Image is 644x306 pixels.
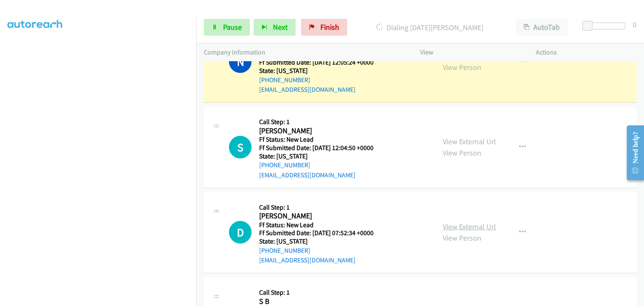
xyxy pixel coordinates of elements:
h1: S [229,136,252,158]
span: Next [273,22,288,32]
h1: D [229,221,252,244]
a: [PHONE_NUMBER] [259,161,310,169]
a: [PHONE_NUMBER] [259,76,310,84]
h5: Ff Submitted Date: [DATE] 12:05:24 +0000 [259,58,384,67]
a: [PHONE_NUMBER] [259,246,310,254]
button: Next [254,19,296,36]
div: Delay between calls (in seconds) [587,23,625,29]
button: AutoTab [516,19,568,36]
p: Company Information [204,47,405,57]
p: View [420,47,521,57]
h2: [PERSON_NAME] [259,211,384,221]
h5: Call Step: 1 [259,118,384,126]
h1: N [229,50,252,73]
h5: Call Step: 1 [259,288,384,297]
a: View Person [443,148,481,158]
a: Pause [204,19,250,36]
a: View External Url [443,137,496,146]
h5: State: [US_STATE] [259,67,384,75]
span: Pause [223,22,242,32]
h5: State: [US_STATE] [259,152,384,161]
div: 0 [633,19,636,30]
iframe: Resource Center [620,119,644,186]
h5: State: [US_STATE] [259,237,384,246]
a: Finish [301,19,347,36]
a: [EMAIL_ADDRESS][DOMAIN_NAME] [259,171,356,179]
p: Dialing [DATE][PERSON_NAME] [358,22,501,33]
h5: Ff Submitted Date: [DATE] 07:52:34 +0000 [259,229,384,237]
h2: [PERSON_NAME] [259,126,384,136]
p: Actions [536,47,636,57]
span: Finish [320,22,339,32]
a: [EMAIL_ADDRESS][DOMAIN_NAME] [259,86,356,93]
div: The call is yet to be attempted [229,221,252,244]
h5: Ff Status: New Lead [259,221,384,229]
a: View External Url [443,222,496,231]
a: View Person [443,62,481,72]
h5: Ff Status: New Lead [259,135,384,144]
a: [EMAIL_ADDRESS][DOMAIN_NAME] [259,256,356,264]
h5: Call Step: 1 [259,203,384,212]
h5: Ff Submitted Date: [DATE] 12:04:50 +0000 [259,144,384,152]
a: View Person [443,233,481,243]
